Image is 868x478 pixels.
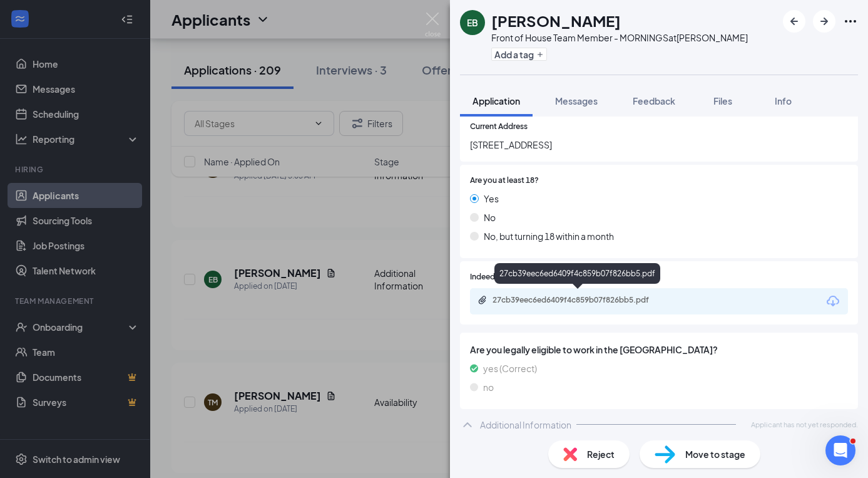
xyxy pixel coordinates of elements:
span: Files [713,95,732,107]
div: Additional Information [480,418,571,431]
span: No [484,210,496,224]
button: PlusAdd a tag [491,48,547,61]
span: Indeed Resume [470,271,525,283]
span: Yes [484,192,499,205]
a: Paperclip27cb39eec6ed6409f4c859b07f826bb5.pdf [477,295,680,307]
svg: Plus [536,51,544,58]
span: No, but turning 18 within a month [484,229,614,243]
span: Current Address [470,121,528,133]
span: Feedback [633,95,675,107]
span: Applicant has not yet responded. [751,419,858,430]
h1: [PERSON_NAME] [491,10,621,31]
span: yes (Correct) [483,361,537,375]
button: ArrowLeftNew [783,10,805,33]
span: Info [775,95,792,107]
span: [STREET_ADDRESS] [470,138,848,152]
span: Are you legally eligible to work in the [GEOGRAPHIC_DATA]? [470,343,848,356]
div: EB [467,16,478,29]
iframe: Intercom live chat [825,435,855,465]
svg: Paperclip [477,295,488,305]
span: no [483,380,494,394]
svg: ChevronUp [460,417,475,432]
button: ArrowRight [813,10,835,33]
span: Are you at least 18? [470,175,539,187]
svg: Download [825,294,840,309]
span: Application [472,95,520,107]
span: Move to stage [685,447,745,461]
svg: Ellipses [843,14,858,29]
svg: ArrowRight [817,14,832,29]
svg: ArrowLeftNew [787,14,802,29]
span: Messages [555,95,598,107]
span: Reject [587,447,615,461]
div: 27cb39eec6ed6409f4c859b07f826bb5.pdf [493,295,668,305]
div: Front of House Team Member - MORNINGS at [PERSON_NAME] [491,31,748,44]
div: 27cb39eec6ed6409f4c859b07f826bb5.pdf [494,263,660,284]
